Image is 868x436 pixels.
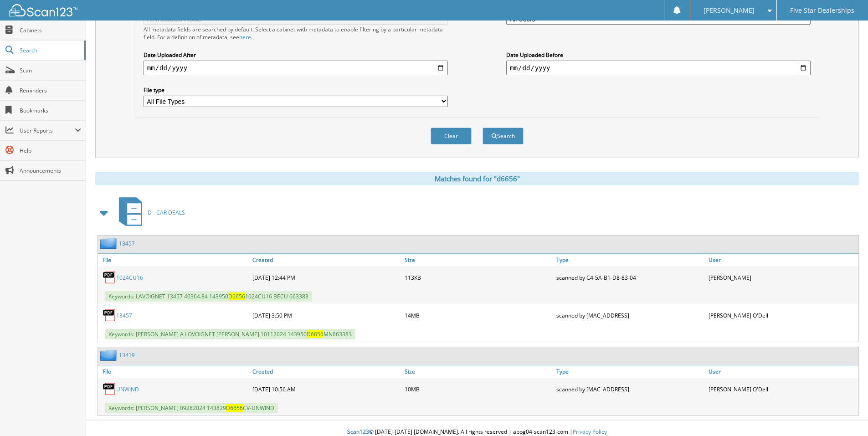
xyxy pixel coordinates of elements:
[554,254,706,266] a: Type
[402,268,555,287] div: 113KB
[790,8,854,13] span: Five Star Dealerships
[20,46,80,54] span: Search
[144,86,448,94] label: File type
[228,292,245,300] span: D6656
[100,349,119,361] img: folder2.png
[116,274,143,282] a: 1024CU16
[822,392,868,436] iframe: Chat Widget
[554,380,706,398] div: scanned by [MAC_ADDRESS]
[144,51,448,59] label: Date Uploaded After
[250,380,402,398] div: [DATE] 10:56 AM
[20,67,81,74] span: Scan
[98,254,250,266] a: File
[706,306,858,324] div: [PERSON_NAME] O'Dell
[103,382,116,396] img: PDF.png
[431,128,472,144] button: Clear
[113,195,185,231] a: D - CAR DEALS
[116,385,139,393] a: UNWIND
[554,365,706,378] a: Type
[105,403,278,413] span: Keywords: [PERSON_NAME] 09282024 143829 CV-UNWIND
[20,147,81,154] span: Help
[100,238,119,249] img: folder2.png
[706,365,858,378] a: User
[250,254,402,266] a: Created
[402,380,555,398] div: 10MB
[98,365,250,378] a: File
[20,87,81,94] span: Reminders
[103,308,116,322] img: PDF.png
[105,291,312,302] span: Keywords: LAVOIGNET 13457 40364.84 143950 1024CU16 BECU 663383
[402,365,555,378] a: Size
[20,107,81,114] span: Bookmarks
[116,312,132,319] a: 13457
[307,330,324,338] span: D6656
[105,329,355,339] span: Keywords: [PERSON_NAME] A LOVOIGNET [PERSON_NAME] 10112024 143950 MN663383
[402,254,555,266] a: Size
[704,8,755,13] span: [PERSON_NAME]
[103,271,116,284] img: PDF.png
[250,306,402,324] div: [DATE] 3:50 PM
[506,61,811,75] input: end
[20,167,81,174] span: Announcements
[250,365,402,378] a: Created
[706,268,858,287] div: [PERSON_NAME]
[239,33,251,41] a: here
[20,127,75,134] span: User Reports
[573,428,607,436] a: Privacy Policy
[554,306,706,324] div: scanned by [MAC_ADDRESS]
[347,428,369,436] span: Scan123
[706,380,858,398] div: [PERSON_NAME] O'Dell
[144,26,448,41] div: All metadata fields are searched by default. Select a cabinet with metadata to enable filtering b...
[95,172,859,185] div: Matches found for "d6656"
[144,61,448,75] input: start
[483,128,524,144] button: Search
[148,209,185,216] span: D - CAR DEALS
[119,351,135,359] a: 13419
[226,404,243,412] span: D6656
[119,240,135,247] a: 13457
[20,26,81,34] span: Cabinets
[402,306,555,324] div: 14MB
[706,254,858,266] a: User
[554,268,706,287] div: scanned by C4-5A-B1-D8-83-04
[506,51,811,59] label: Date Uploaded Before
[250,268,402,287] div: [DATE] 12:44 PM
[9,4,77,16] img: scan123-logo-white.svg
